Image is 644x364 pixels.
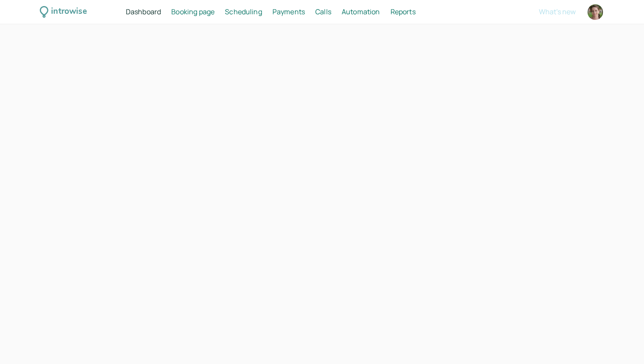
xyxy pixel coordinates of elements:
a: Payments [272,6,305,18]
a: Automation [342,6,380,18]
a: Reports [390,6,415,18]
a: introwise [40,5,87,19]
span: Dashboard [126,7,161,16]
a: Booking page [171,6,215,18]
span: Reports [390,7,415,16]
button: What's new [539,8,576,16]
span: Booking page [171,7,215,16]
iframe: Chat Widget [601,322,644,364]
span: Automation [342,7,380,16]
a: Dashboard [126,6,161,18]
a: Account [586,3,604,21]
span: What's new [539,7,576,16]
div: introwise [51,5,87,19]
span: Calls [315,7,331,16]
a: Calls [315,6,331,18]
span: Scheduling [225,7,262,16]
span: Payments [272,7,305,16]
a: Scheduling [225,6,262,18]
